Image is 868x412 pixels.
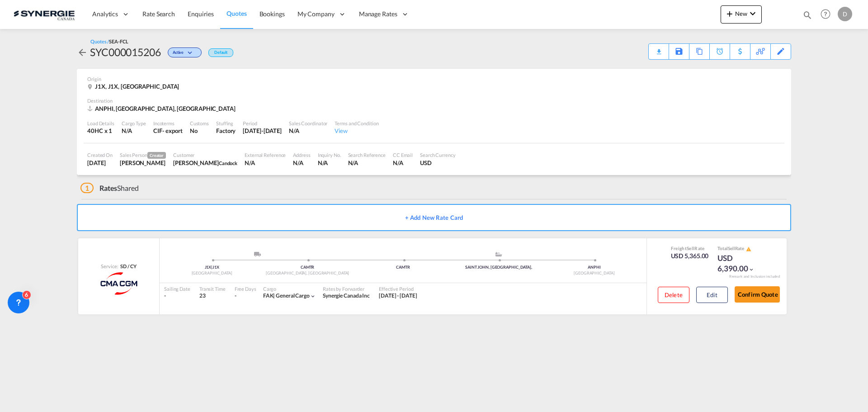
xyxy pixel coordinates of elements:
div: N/A [293,159,310,167]
md-icon: icon-download [653,45,664,52]
div: N/A [318,159,341,167]
div: Sailing Date [164,285,190,292]
div: N/A [245,159,286,167]
div: N/A [348,159,386,167]
span: | [273,292,275,299]
div: Default [208,48,233,57]
div: Load Details [87,120,114,127]
div: 2 Oct 2025 [87,159,113,167]
span: Synergie Canada Inc [323,292,370,299]
span: Sell [687,246,694,251]
div: SAINT JOHN, [GEOGRAPHIC_DATA], [451,265,546,270]
button: icon-alert [745,246,751,252]
span: Rates [99,184,118,192]
img: CMA CGM [100,272,137,295]
div: Factory Stuffing [216,127,236,135]
div: Customs [190,120,209,127]
div: [GEOGRAPHIC_DATA] [164,270,259,276]
div: Total Rate [717,245,763,252]
md-icon: icon-magnify [802,10,812,20]
div: Change Status Here [161,45,204,59]
div: Terms and Condition [335,120,378,127]
span: J1X [205,265,213,270]
div: No [190,127,209,135]
div: Sales Coordinator [289,120,327,127]
md-icon: icon-arrow-left [77,47,88,58]
div: ANPHI [547,265,642,270]
div: [GEOGRAPHIC_DATA], [GEOGRAPHIC_DATA] [259,270,355,276]
span: Help [818,6,833,22]
div: Created On [87,152,113,158]
md-icon: icon-alert [746,246,751,252]
span: New [724,10,758,17]
img: road [254,252,261,256]
button: icon-plus 400-fgNewicon-chevron-down [721,5,762,24]
span: Sell [728,246,735,251]
div: Incoterms [153,120,183,127]
span: Creator [147,152,166,159]
div: Period [243,120,282,127]
div: USD 6,390.00 [717,253,763,275]
span: Quotes [226,9,246,17]
span: Service: [101,263,118,270]
div: Stuffing [216,120,236,127]
div: Cargo [263,285,316,292]
md-icon: icon-chevron-down [748,266,755,273]
span: Enquiries [188,10,214,18]
div: Pickup ModeService Type - [212,252,307,261]
div: D [838,7,852,21]
div: Cargo Type [122,120,146,127]
span: Candock [219,160,237,166]
div: Rates by Forwarder [323,285,370,292]
span: J1X [212,265,219,270]
span: J1X, J1X, [GEOGRAPHIC_DATA] [95,83,179,90]
md-icon: icon-chevron-down [186,51,197,56]
div: 14 Oct 2025 [243,127,282,135]
div: CIF [153,127,162,135]
div: Save As Template [669,44,689,59]
div: Customer [173,152,237,158]
div: Synergie Canada Inc [323,292,370,300]
div: SYC000015206 [90,45,161,59]
img: 1f56c880d42311ef80fc7dca854c8e59.png [14,4,75,24]
div: 02 Oct 2025 - 14 Oct 2025 [379,292,417,300]
span: Manage Rates [359,9,397,19]
div: Daniel Dico [120,159,166,167]
span: SEA-FCL [109,38,128,44]
div: Quote PDF is not available at this time [653,44,664,52]
div: icon-arrow-left [77,45,90,59]
div: Destination [87,97,781,104]
div: Origin [87,76,781,82]
div: Freight Rate [671,245,709,251]
md-icon: icon-chevron-down [747,8,758,19]
span: FAK [263,292,276,299]
div: Transit Time [199,285,226,292]
button: Confirm Quote [735,286,780,303]
div: SD / CY [118,263,136,270]
div: Search Reference [348,152,386,158]
div: Sales Person [120,152,166,159]
div: CC Email [393,152,413,158]
div: External Reference [245,152,286,158]
div: Shared [80,183,139,193]
md-icon: icon-chevron-down [310,293,316,299]
md-icon: assets/icons/custom/ship-fill.svg [493,252,504,256]
div: [GEOGRAPHIC_DATA] [547,270,642,276]
div: CAMTR [355,265,451,270]
span: [DATE] - [DATE] [379,292,417,299]
div: Address [293,152,310,158]
div: ANPHI, Philipsburg, Asia Pacific [87,104,238,113]
div: USD [420,159,456,167]
div: Inquiry No. [318,152,341,158]
span: Rate Search [142,10,175,18]
div: Remark and Inclusion included [722,274,787,279]
div: general cargo [263,292,310,300]
div: - [235,292,236,300]
div: icon-magnify [802,10,812,24]
div: JASMINE GOUDREAU [173,159,237,167]
md-icon: icon-plus 400-fg [724,8,735,19]
div: 40HC x 1 [87,127,114,135]
div: Help [818,6,838,23]
span: Active [173,50,186,58]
